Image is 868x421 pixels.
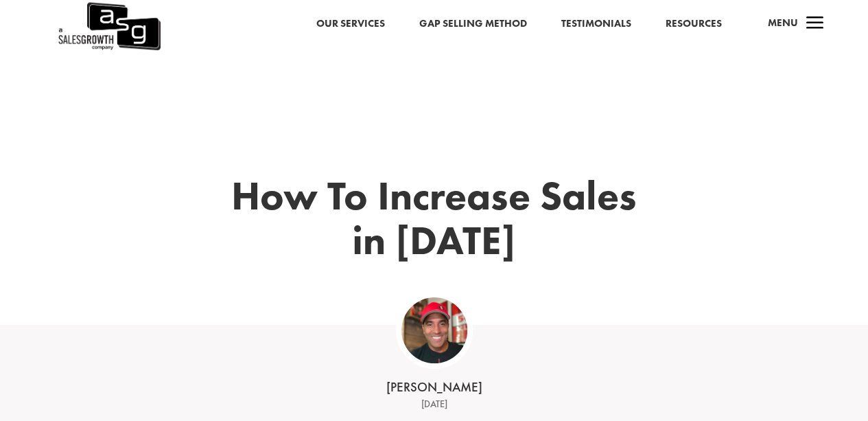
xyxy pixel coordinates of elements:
[419,15,527,33] a: Gap Selling Method
[222,396,647,413] div: [DATE]
[208,174,661,269] h1: How To Increase Sales in [DATE]
[401,297,467,363] img: ASG Co_alternate lockup (1)
[666,15,722,33] a: Resources
[222,378,647,397] div: [PERSON_NAME]
[561,15,631,33] a: Testimonials
[801,10,829,38] span: a
[768,16,798,30] span: Menu
[316,15,385,33] a: Our Services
